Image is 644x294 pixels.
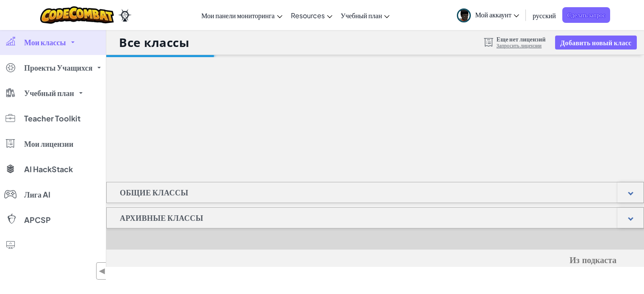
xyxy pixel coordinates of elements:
[107,207,216,228] h1: Архивные классы
[337,4,394,27] a: Учебный план
[197,4,286,27] a: Мои панели мониторинга
[533,11,556,20] span: русский
[291,11,325,20] span: Resources
[134,254,616,267] h5: Из подкаста
[40,6,114,24] img: CodeCombat logo
[24,165,73,173] span: AI HackStack
[118,9,132,22] img: Ozaria
[99,265,106,277] span: ◀
[562,7,611,23] a: Сделать запрос
[497,36,546,42] span: Еще нет лицензий
[24,115,80,122] span: Teacher Toolkit
[107,182,202,203] h1: Общие классы
[453,2,523,28] a: Мой аккаунт
[24,191,50,198] span: Лига AI
[341,11,382,20] span: Учебный план
[119,34,190,50] h1: Все классы
[24,89,74,97] span: Учебный план
[24,64,92,71] span: Проекты Учащихся
[555,36,636,49] button: Добавить новый класс
[24,38,66,46] span: Мои классы
[528,4,560,27] a: русский
[475,10,519,19] span: Мой аккаунт
[201,11,274,20] span: Мои панели мониторинга
[497,42,546,49] a: Запросить лицензии
[457,8,471,22] img: avatar
[24,140,73,148] span: Мои лицензии
[287,4,337,27] a: Resources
